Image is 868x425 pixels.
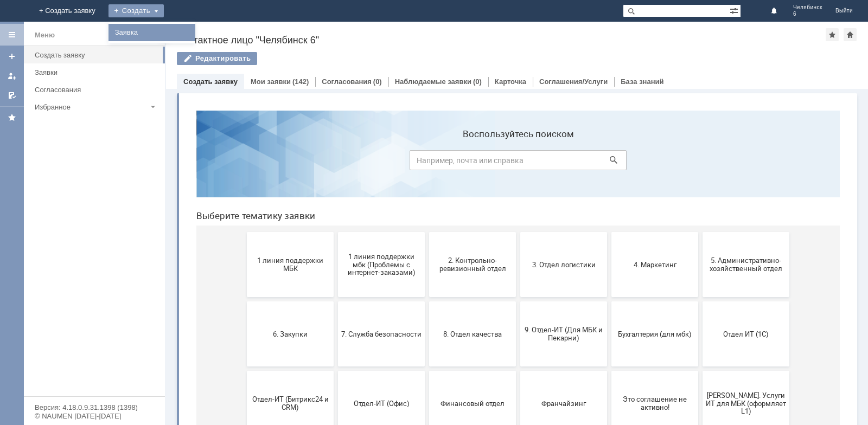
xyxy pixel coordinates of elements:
div: © NAUMEN [DATE]-[DATE] [35,413,154,420]
a: Создать заявку [183,78,238,86]
span: Бухгалтерия (для мбк) [427,228,507,236]
a: Мои согласования [3,87,21,104]
div: Избранное [35,103,146,111]
div: (0) [473,78,482,86]
a: Согласования [322,78,372,86]
span: [PERSON_NAME]. Услуги ИТ для МБК (оформляет L1) [518,289,598,313]
span: 7. Служба безопасности [154,228,234,236]
div: (142) [292,78,309,86]
span: 1 линия поддержки мбк (Проблемы с интернет-заказами) [154,150,234,175]
a: Заявки [30,64,163,81]
a: Заявка [111,26,193,39]
span: Челябинск [793,4,822,11]
span: 4. Маркетинг [427,158,507,166]
span: Франчайзинг [336,297,416,305]
button: 2. Контрольно-ревизионный отдел [241,130,328,195]
button: 7. Служба безопасности [150,199,237,265]
div: Создать заявку [35,51,158,59]
a: Наблюдаемые заявки [395,78,471,86]
div: Создать [108,4,164,17]
button: Отдел-ИТ (Битрикс24 и CRM) [59,269,146,334]
div: Контактное лицо "Челябинск 6" [177,35,826,46]
span: Отдел-ИТ (Офис) [154,297,234,305]
div: Добавить в избранное [826,28,839,41]
span: 8. Отдел качества [245,228,325,236]
span: Отдел-ИТ (Битрикс24 и CRM) [62,293,143,310]
button: Франчайзинг [333,269,419,334]
button: Отдел ИТ (1С) [515,199,602,265]
button: Бухгалтерия (для мбк) [424,199,510,265]
div: Согласования [35,86,158,94]
input: Например, почта или справка [222,48,439,68]
div: (0) [373,78,382,86]
button: 3. Отдел логистики [333,130,419,195]
span: Это соглашение не активно! [427,293,507,310]
a: Соглашения/Услуги [539,78,608,86]
button: 1 линия поддержки МБК [59,130,146,195]
div: Заявки [35,68,158,76]
button: 5. Административно-хозяйственный отдел [515,130,602,195]
span: 1 линия поддержки МБК [62,154,143,171]
a: База знаний [621,78,663,86]
span: 5. Административно-хозяйственный отдел [518,154,598,171]
a: Согласования [30,81,163,98]
button: [PERSON_NAME]. Услуги ИТ для МБК (оформляет L1) [515,269,602,334]
button: 1 линия поддержки мбк (Проблемы с интернет-заказами) [150,130,237,195]
span: 6. Закупки [62,228,143,236]
div: Версия: 4.18.0.9.31.1398 (1398) [35,404,154,411]
a: Мои заявки [251,78,291,86]
a: Создать заявку [30,47,163,63]
span: 3. Отдел логистики [336,158,416,166]
a: Мои заявки [3,67,21,85]
button: не актуален [59,338,146,403]
button: Это соглашение не активно! [424,269,510,334]
span: 6 [793,11,822,17]
label: Воспользуйтесь поиском [222,27,439,37]
a: Создать заявку [3,48,21,65]
button: 4. Маркетинг [424,130,510,195]
button: Отдел-ИТ (Офис) [150,269,237,334]
button: 6. Закупки [59,199,146,265]
span: 9. Отдел-ИТ (Для МБК и Пекарни) [336,224,416,240]
button: 9. Отдел-ИТ (Для МБК и Пекарни) [333,199,419,265]
div: Меню [35,29,55,42]
span: не актуален [62,366,143,375]
span: Расширенный поиск [730,5,741,15]
span: 2. Контрольно-ревизионный отдел [245,154,325,171]
span: Финансовый отдел [245,297,325,305]
div: Сделать домашней страницей [844,28,857,41]
header: Выберите тематику заявки [9,108,652,119]
span: Отдел ИТ (1С) [518,228,598,236]
a: Карточка [495,78,526,86]
button: Финансовый отдел [241,269,328,334]
button: 8. Отдел качества [241,199,328,265]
